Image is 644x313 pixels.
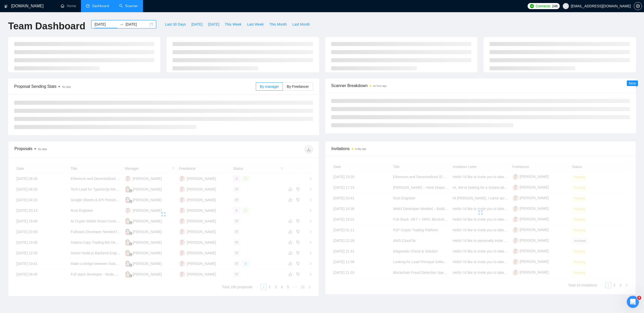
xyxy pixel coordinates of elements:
h1: Team Dashboard [8,20,85,32]
span: Connects: [536,3,551,9]
button: setting [634,2,642,10]
span: Last 30 Days [165,22,186,27]
span: [DATE] [208,22,219,27]
span: By manager [260,85,279,89]
span: No data [62,86,71,88]
span: This Month [269,22,287,27]
button: [DATE] [205,20,222,28]
time: an hour ago [373,85,387,87]
span: Dashboard [92,4,109,8]
span: [DATE] [191,22,202,27]
a: setting [634,4,642,8]
span: dashboard [86,4,90,8]
a: searchScanner [119,4,138,8]
span: user [564,4,568,8]
div: Proposals [14,145,163,154]
span: swap-right [119,22,123,26]
input: End date [126,22,149,27]
span: Invitations [331,145,630,152]
span: This Week [225,22,241,27]
span: By Freelancer [287,85,309,89]
span: Scanner Breakdown [331,82,630,89]
span: New [629,81,636,85]
input: Start date [94,22,117,27]
a: homeHome [61,4,76,8]
iframe: Intercom live chat [627,296,639,308]
button: This Week [222,20,244,28]
span: No data [38,148,47,151]
span: to [119,22,123,26]
span: Proposal Sending Stats [14,83,256,90]
span: Last Week [247,22,264,27]
span: Last Month [292,22,310,27]
button: [DATE] [189,20,205,28]
button: Last Month [289,20,313,28]
button: Last 30 Days [162,20,189,28]
button: Last Week [244,20,266,28]
button: This Month [266,20,289,28]
img: upwork-logo.png [530,4,534,8]
time: a day ago [355,148,366,150]
span: 4 [637,296,641,300]
span: 246 [552,3,557,9]
img: logo [4,2,8,10]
